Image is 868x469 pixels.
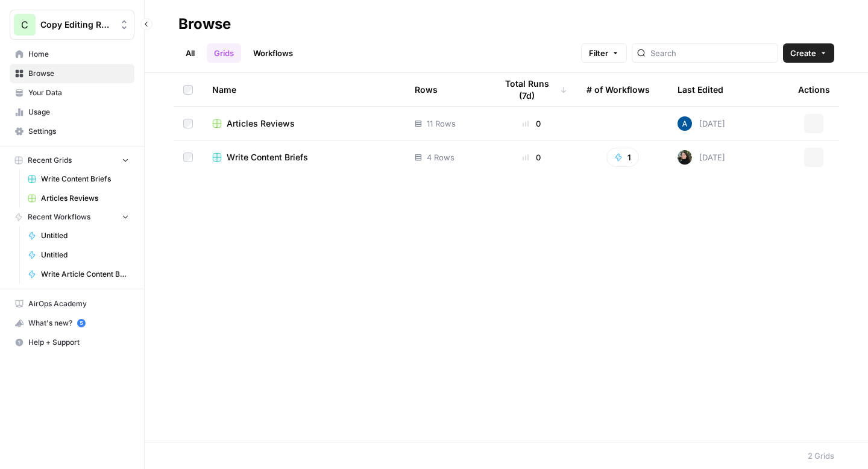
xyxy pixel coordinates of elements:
div: 2 Grids [808,450,834,462]
a: Workflows [246,43,300,63]
span: Create [790,47,816,59]
span: Articles Reviews [41,193,129,204]
span: Recent Grids [28,155,72,166]
div: 0 [496,118,567,130]
span: Home [28,49,129,60]
span: Write Article Content Brief [41,269,129,280]
a: Home [10,45,134,64]
span: AirOps Academy [28,298,129,309]
a: All [178,43,202,63]
button: Workspace: Copy Editing Review [10,10,134,40]
a: Your Data [10,83,134,102]
span: Your Data [28,87,129,98]
span: 4 Rows [427,151,454,163]
span: Usage [28,107,129,118]
div: Total Runs (7d) [496,73,567,106]
span: Browse [28,68,129,79]
div: # of Workflows [587,73,650,106]
button: Filter [581,43,627,63]
a: Untitled [22,245,134,265]
span: Untitled [41,250,129,260]
a: Write Content Briefs [22,169,134,189]
span: Write Content Briefs [41,174,129,184]
text: 5 [80,320,83,326]
a: Usage [10,102,134,122]
span: Help + Support [28,337,129,348]
span: Copy Editing Review [40,19,113,31]
button: Recent Workflows [10,208,134,226]
button: Recent Grids [10,151,134,169]
div: Browse [178,14,231,34]
span: 11 Rows [427,118,456,130]
div: Rows [415,73,438,106]
img: he81ibor8lsei4p3qvg4ugbvimgp [678,116,692,131]
span: Write Content Briefs [227,151,308,163]
img: eoqc67reg7z2luvnwhy7wyvdqmsw [678,150,692,165]
div: [DATE] [678,116,725,131]
button: Help + Support [10,333,134,352]
div: Actions [798,73,830,106]
a: Grids [207,43,241,63]
span: Untitled [41,230,129,241]
a: AirOps Academy [10,294,134,313]
div: What's new? [10,314,134,332]
div: [DATE] [678,150,725,165]
div: Name [212,73,395,106]
div: 0 [496,151,567,163]
span: C [21,17,28,32]
a: 5 [77,319,86,327]
input: Search [650,47,773,59]
div: Last Edited [678,73,723,106]
button: What's new? 5 [10,313,134,333]
a: Write Content Briefs [212,151,395,163]
span: Filter [589,47,608,59]
button: 1 [606,148,639,167]
button: Create [783,43,834,63]
a: Articles Reviews [22,189,134,208]
a: Settings [10,122,134,141]
a: Articles Reviews [212,118,395,130]
span: Articles Reviews [227,118,295,130]
span: Recent Workflows [28,212,90,222]
a: Browse [10,64,134,83]
span: Settings [28,126,129,137]
a: Untitled [22,226,134,245]
a: Write Article Content Brief [22,265,134,284]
